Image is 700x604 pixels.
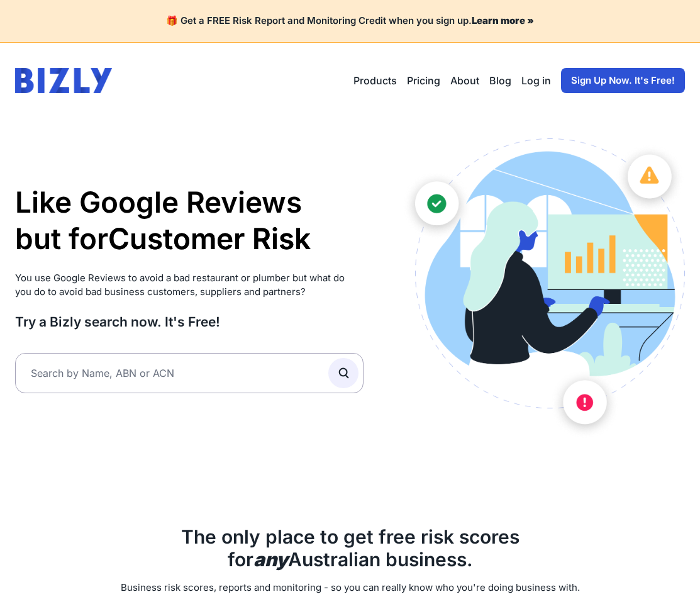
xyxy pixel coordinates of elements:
a: About [450,73,479,88]
p: You use Google Reviews to avoid a bad restaurant or plumber but what do you do to avoid bad busin... [15,271,364,299]
h2: The only place to get free risk scores for Australian business. [15,525,685,571]
li: Supplier Risk [108,257,311,293]
h3: Try a Bizly search now. It's Free! [15,313,364,330]
a: Blog [489,73,511,88]
b: any [253,548,288,571]
p: Business risk scores, reports and monitoring - so you can really know who you're doing business w... [15,581,685,595]
a: Learn more » [472,14,534,26]
button: Products [353,73,397,88]
h1: Like Google Reviews but for [15,184,364,257]
input: Search by Name, ABN or ACN [15,353,364,393]
h4: 🎁 Get a FREE Risk Report and Monitoring Credit when you sign up. [15,15,685,27]
a: Pricing [407,73,440,88]
a: Log in [521,73,551,88]
li: Customer Risk [108,221,311,257]
a: Sign Up Now. It's Free! [561,68,685,93]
